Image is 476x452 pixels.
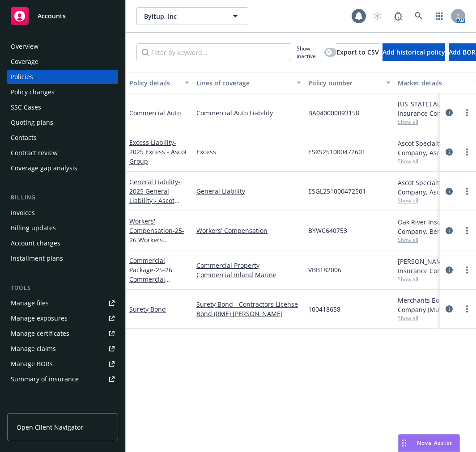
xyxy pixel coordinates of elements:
a: Overview [7,39,118,54]
span: Accounts [38,13,66,20]
span: Export to CSV [336,48,379,56]
div: Contacts [11,131,37,145]
div: Manage exposures [11,311,68,325]
a: SSC Cases [7,100,118,114]
a: Excess Liability [129,138,187,165]
a: more [462,265,472,275]
a: more [462,107,472,118]
div: Market details [398,78,470,88]
a: Policy changes [7,85,118,99]
div: Invoices [11,206,35,220]
span: - 2025 Excess - Ascot Group [129,138,187,165]
button: Policy number [305,72,394,93]
button: Add historical policy [382,43,445,61]
button: Export to CSV [336,43,379,61]
span: VBB182006 [308,265,341,275]
a: Surety Bond [129,305,166,313]
span: Nova Assist [417,439,452,447]
div: Coverage gap analysis [11,161,77,175]
span: BYWC640753 [308,226,347,235]
a: circleInformation [444,304,455,314]
div: Overview [11,39,38,54]
button: Byltup, Inc [136,7,248,25]
button: Policy details [126,72,193,93]
a: Policies [7,70,118,84]
a: Start snowing [369,7,387,25]
span: Show inactive [297,45,321,60]
a: Quoting plans [7,115,118,130]
div: Policy number [308,78,381,88]
span: ESXS251000472601 [308,147,365,156]
a: Commercial Inland Marine [196,270,301,279]
a: Contacts [7,131,118,145]
a: Excess [196,147,301,156]
a: more [462,225,472,236]
div: Analytics hub [7,404,118,413]
div: Manage certificates [11,326,69,341]
a: circleInformation [444,107,455,118]
div: SSC Cases [11,100,41,114]
a: General Liability [196,186,301,196]
a: Account charges [7,236,118,250]
a: Commercial Auto [129,109,181,117]
div: Contract review [11,146,58,160]
button: Nova Assist [398,434,460,452]
a: Coverage gap analysis [7,161,118,175]
span: Add historical policy [382,48,445,56]
span: 100418658 [308,304,340,314]
a: Coverage [7,55,118,69]
a: Billing updates [7,221,118,235]
div: Manage BORs [11,357,53,371]
a: circleInformation [444,225,455,236]
span: BA040000093158 [308,108,359,118]
input: Filter by keyword... [136,43,291,61]
a: Surety Bond - Contractors License Bond (RME) [PERSON_NAME] [196,300,301,318]
div: Manage claims [11,342,56,356]
div: Policy changes [11,85,55,99]
a: more [462,186,472,197]
button: Lines of coverage [193,72,305,93]
a: Contract review [7,146,118,160]
a: Switch app [430,7,448,25]
a: Commercial Auto Liability [196,108,301,118]
div: Tools [7,283,118,292]
a: Manage certificates [7,326,118,341]
a: Invoices [7,206,118,220]
span: - 25-26 Commercial Package [129,266,172,293]
a: circleInformation [444,147,455,157]
a: Accounts [7,4,118,29]
div: Billing [7,193,118,202]
span: - 25-26 Workers Compensation [129,226,184,253]
div: Drag to move [399,435,410,452]
div: Lines of coverage [196,78,291,88]
a: circleInformation [444,265,455,275]
a: Manage claims [7,342,118,356]
div: Coverage [11,55,38,69]
div: Account charges [11,236,60,250]
a: more [462,304,472,314]
a: Search [410,7,428,25]
div: Installment plans [11,251,63,266]
div: Quoting plans [11,115,53,130]
a: Manage files [7,296,118,310]
a: Workers' Compensation [129,217,184,253]
a: Manage exposures [7,311,118,325]
a: Manage BORs [7,357,118,371]
a: Workers' Compensation [196,226,301,235]
span: Open Client Navigator [17,422,83,432]
a: Report a Bug [389,7,407,25]
a: Commercial Property [196,261,301,270]
div: Billing updates [11,221,56,235]
a: Commercial Package [129,256,172,293]
div: Summary of insurance [11,372,79,386]
a: Summary of insurance [7,372,118,386]
a: Installment plans [7,251,118,266]
span: ESGL251000472501 [308,186,366,196]
div: Policies [11,70,33,84]
div: Policy details [129,78,179,88]
div: Manage files [11,296,49,310]
a: more [462,147,472,157]
span: Byltup, Inc [144,12,221,21]
a: circleInformation [444,186,455,197]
